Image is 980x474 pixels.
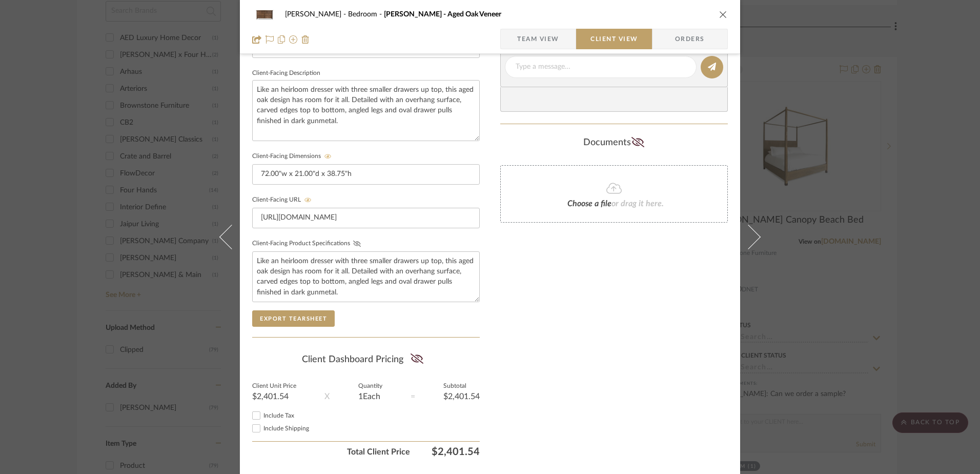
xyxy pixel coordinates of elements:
label: Quantity [358,384,382,389]
button: close [719,10,728,19]
label: Client-Facing URL [252,196,315,204]
span: Orders [664,29,716,49]
div: X [324,390,330,403]
label: Subtotal [443,384,480,389]
span: Include Shipping [263,425,309,431]
div: = [411,390,415,403]
div: $2,401.54 [252,392,296,401]
input: Enter item URL [252,208,480,228]
span: Bedroom [348,11,384,18]
label: Client-Facing Product Specifications [252,240,364,247]
button: Client-Facing Product Specifications [350,240,364,247]
span: or drag it here. [611,200,664,208]
span: Choose a file [567,200,611,208]
div: Documents [500,134,728,151]
img: 01f61202-f449-4e5b-bb17-6d3ac65d17ca_48x40.jpg [252,4,277,25]
button: Client-Facing URL [301,196,315,204]
span: Team View [517,29,559,49]
span: Include Tax [263,412,294,419]
label: Client-Facing Dimensions [252,153,335,160]
div: $2,401.54 [443,392,480,401]
input: Enter item dimensions [252,164,480,185]
span: $2,401.54 [410,446,480,458]
img: Remove from project [301,35,310,44]
span: [PERSON_NAME] [285,11,348,18]
button: Client-Facing Dimensions [321,153,335,160]
span: Total Client Price [252,446,410,458]
span: Client View [590,29,638,49]
label: Client-Facing Description [252,71,320,76]
div: Client Dashboard Pricing [252,348,480,371]
div: 1 Each [358,392,382,401]
span: [PERSON_NAME] - Aged Oak Veneer [384,11,501,18]
button: Export Tearsheet [252,310,335,327]
label: Client Unit Price [252,384,296,389]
